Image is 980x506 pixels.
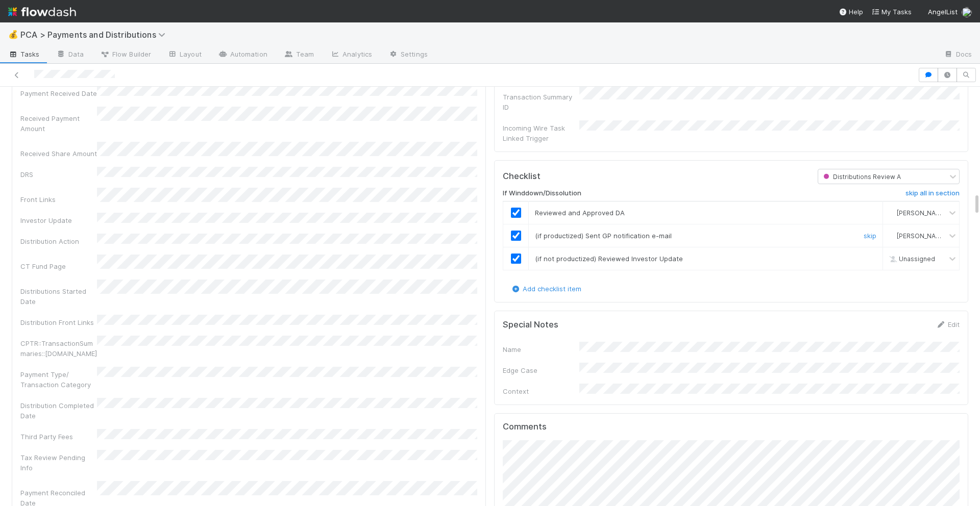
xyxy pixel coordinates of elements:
[503,92,579,112] div: Transaction Summary ID
[535,232,672,240] span: (if productized) Sent GP notification e-mail
[210,47,276,63] a: Automation
[8,49,40,59] span: Tasks
[936,47,980,63] a: Docs
[20,148,97,159] div: Received Share Amount
[20,400,97,421] div: Distribution Completed Date
[322,47,380,63] a: Analytics
[936,320,960,328] a: Edit
[928,8,958,16] span: AngelList
[503,365,579,375] div: Edge Case
[8,30,18,39] span: 💰
[503,422,960,432] h5: Comments
[20,215,97,225] div: Investor Update
[100,49,151,59] span: Flow Builder
[92,47,159,63] a: Flow Builder
[503,171,541,182] h5: Checklist
[887,232,895,240] img: avatar_ad9da010-433a-4b4a-a484-836c288de5e1.png
[503,344,579,355] div: Name
[503,320,558,330] h5: Special Notes
[535,255,683,263] span: (if not productized) Reviewed Investor Update
[20,169,97,180] div: DRS
[276,47,322,63] a: Team
[887,209,895,217] img: avatar_ad9da010-433a-4b4a-a484-836c288de5e1.png
[20,194,97,205] div: Front Links
[20,113,97,134] div: Received Payment Amount
[380,47,436,63] a: Settings
[962,7,972,17] img: avatar_ad9da010-433a-4b4a-a484-836c288de5e1.png
[20,338,97,359] div: CPTR::TransactionSummaries::[DOMAIN_NAME]
[905,189,960,197] h6: skip all in section
[20,261,97,271] div: CT Fund Page
[20,432,97,442] div: Third Party Fees
[871,8,912,16] span: My Tasks
[897,209,947,217] span: [PERSON_NAME]
[503,123,579,143] div: Incoming Wire Task Linked Trigger
[159,47,210,63] a: Layout
[20,369,97,390] div: Payment Type/ Transaction Category
[20,88,97,98] div: Payment Received Date
[20,452,97,473] div: Tax Review Pending Info
[510,285,581,293] a: Add checklist item
[821,173,901,181] span: Distributions Review A
[20,30,170,40] span: PCA > Payments and Distributions
[864,232,876,240] a: skip
[897,232,947,240] span: [PERSON_NAME]
[887,255,935,263] span: Unassigned
[839,7,863,17] div: Help
[20,236,97,246] div: Distribution Action
[871,7,912,17] a: My Tasks
[503,189,581,197] h6: If Winddown/Dissolution
[905,189,960,201] a: skip all in section
[48,47,92,63] a: Data
[20,317,97,327] div: Distribution Front Links
[8,3,76,20] img: logo-inverted-e16ddd16eac7371096b0.svg
[535,209,625,217] span: Reviewed and Approved DA
[503,386,579,396] div: Context
[20,286,97,307] div: Distributions Started Date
